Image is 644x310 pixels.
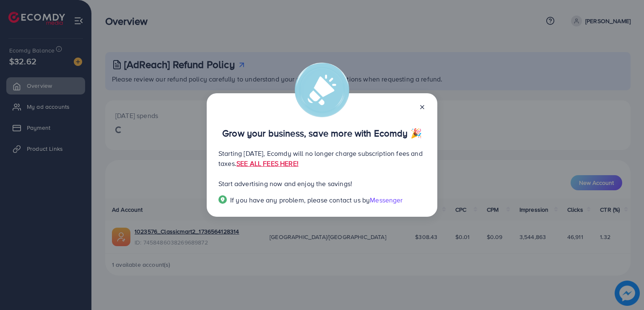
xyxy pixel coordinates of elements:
[370,195,402,205] span: Messenger
[218,179,426,189] p: Start advertising now and enjoy the savings!
[218,195,227,204] img: Popup guide
[295,63,349,117] img: alert
[218,128,426,138] p: Grow your business, save more with Ecomdy 🎉
[230,195,370,205] span: If you have any problem, please contact us by
[236,159,299,168] a: SEE ALL FEES HERE!
[218,148,426,168] p: Starting [DATE], Ecomdy will no longer charge subscription fees and taxes.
